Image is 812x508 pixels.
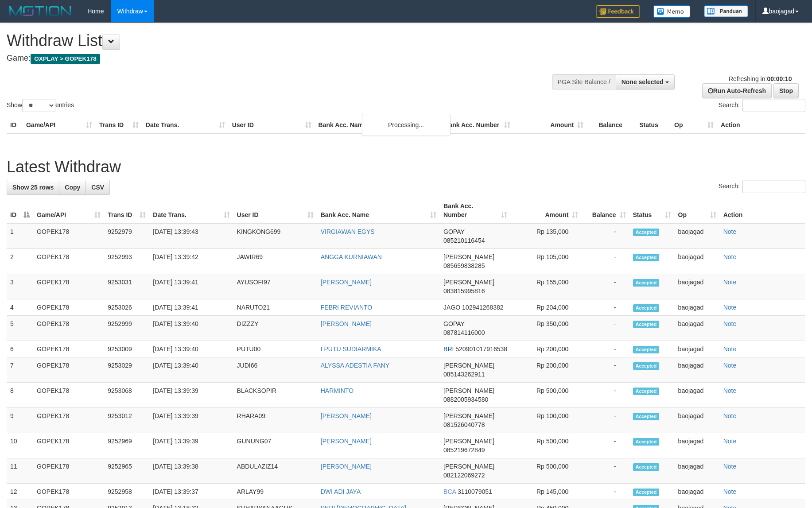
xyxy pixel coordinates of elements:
td: 9252958 [104,484,149,500]
img: Feedback.jpg [596,5,640,18]
td: [DATE] 13:39:40 [149,316,233,341]
th: User ID [229,117,315,133]
span: Accepted [633,254,660,261]
td: Rp 500,000 [511,433,582,458]
input: Search: [742,180,805,193]
a: Note [723,438,737,445]
td: [DATE] 13:39:42 [149,249,233,274]
th: Balance: activate to sort column ascending [582,198,629,223]
td: GUNUNG07 [233,433,317,458]
span: Show 25 rows [12,184,54,191]
h4: Game: [7,54,532,63]
th: Trans ID: activate to sort column ascending [104,198,149,223]
td: JAWIR69 [233,249,317,274]
th: Date Trans. [142,117,229,133]
td: 9252969 [104,433,149,458]
td: - [582,223,629,249]
td: 7 [7,357,33,383]
a: Copy [59,180,86,195]
td: baojagad [675,484,720,500]
td: 11 [7,458,33,484]
td: Rp 204,000 [511,299,582,316]
td: 9252999 [104,316,149,341]
td: Rp 145,000 [511,484,582,500]
td: 3 [7,274,33,299]
span: Copy 082122069272 to clipboard [443,472,485,479]
span: Refreshing in: [729,75,792,82]
span: [PERSON_NAME] [443,412,494,419]
td: [DATE] 13:39:37 [149,484,233,500]
td: - [582,408,629,433]
span: None selected [622,78,664,85]
td: - [582,383,629,408]
td: 12 [7,484,33,500]
th: Status [636,117,671,133]
span: CSV [91,184,104,191]
td: Rp 155,000 [511,274,582,299]
td: [DATE] 13:39:40 [149,357,233,383]
a: Note [723,488,737,495]
a: VIRGIAWAN EGYS [321,228,375,235]
a: Note [723,228,737,235]
td: GOPEK178 [33,274,104,299]
span: [PERSON_NAME] [443,279,494,286]
a: Note [723,345,737,353]
td: 10 [7,433,33,458]
a: ALYSSA ADESTIA FANY [321,362,389,369]
span: Accepted [633,229,660,236]
td: 4 [7,299,33,316]
td: Rp 200,000 [511,341,582,357]
span: Accepted [633,346,660,353]
a: Note [723,304,737,311]
label: Search: [719,99,805,112]
a: Note [723,320,737,327]
label: Search: [719,180,805,193]
th: Game/API [23,117,96,133]
td: - [582,249,629,274]
td: - [582,341,629,357]
span: [PERSON_NAME] [443,463,494,470]
td: 1 [7,223,33,249]
td: ABDULAZIZ14 [233,458,317,484]
td: - [582,299,629,316]
a: [PERSON_NAME] [321,279,372,286]
span: Copy 0882005934580 to clipboard [443,396,488,403]
th: User ID: activate to sort column ascending [233,198,317,223]
td: [DATE] 13:39:39 [149,408,233,433]
a: FEBRI REVIANTO [321,304,372,311]
span: JAGO [443,304,460,311]
span: Copy 081526040778 to clipboard [443,421,485,428]
span: Copy 085210116454 to clipboard [443,237,485,244]
h1: Withdraw List [7,32,532,50]
td: 5 [7,316,33,341]
span: Copy 085659838285 to clipboard [443,262,485,269]
div: PGA Site Balance / [552,74,616,89]
th: Date Trans.: activate to sort column ascending [149,198,233,223]
td: NARUTO21 [233,299,317,316]
td: baojagad [675,249,720,274]
strong: 00:00:10 [767,75,792,82]
td: baojagad [675,458,720,484]
span: GOPAY [443,228,464,235]
td: - [582,274,629,299]
td: GOPEK178 [33,484,104,500]
a: CSV [85,180,110,195]
td: - [582,484,629,500]
span: Accepted [633,362,660,370]
td: GOPEK178 [33,249,104,274]
select: Showentries [22,99,55,112]
a: Show 25 rows [7,180,59,195]
span: Accepted [633,463,660,471]
a: Note [723,362,737,369]
td: 9253012 [104,408,149,433]
img: panduan.png [704,5,748,17]
td: GOPEK178 [33,299,104,316]
td: GOPEK178 [33,408,104,433]
td: baojagad [675,299,720,316]
td: baojagad [675,357,720,383]
td: Rp 135,000 [511,223,582,249]
a: [PERSON_NAME] [321,463,372,470]
th: Bank Acc. Number [441,117,514,133]
img: MOTION_logo.png [7,4,74,18]
td: [DATE] 13:39:41 [149,299,233,316]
